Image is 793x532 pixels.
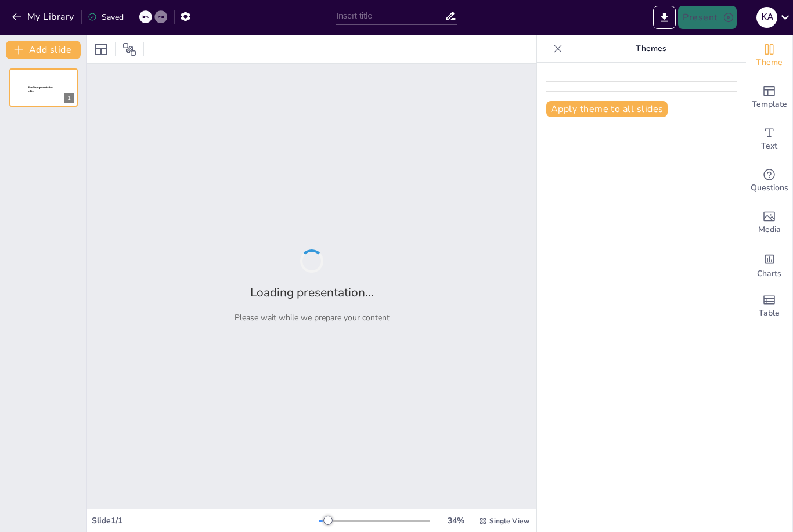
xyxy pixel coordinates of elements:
[567,35,734,63] p: Themes
[122,42,136,56] span: Position
[752,98,787,111] span: Template
[746,35,792,77] div: Change the overall theme
[28,86,53,93] span: Sendsteps presentation editor
[746,244,792,285] div: Add charts and graphs
[757,267,781,280] span: Charts
[9,8,79,26] button: My Library
[756,7,777,28] div: k A
[64,93,74,103] div: 1
[9,68,78,107] div: Sendsteps presentation editor1
[746,77,792,118] div: Add ready made slides
[751,182,788,194] span: Questions
[336,8,445,24] input: Insert title
[88,12,124,23] div: Saved
[92,515,319,526] div: Slide 1 / 1
[92,40,110,59] div: Layout
[678,6,736,29] button: Present
[761,140,777,153] span: Text
[746,160,792,202] div: Get real-time input from your audience
[489,516,529,526] span: Single View
[250,284,374,301] h2: Loading presentation...
[746,285,792,327] div: Add a table
[756,56,783,69] span: Theme
[746,118,792,160] div: Add text boxes
[6,41,81,59] button: Add slide
[235,312,390,323] p: Please wait while we prepare your content
[756,6,777,29] button: k A
[442,515,470,526] div: 34 %
[653,6,676,29] button: Export to PowerPoint
[546,101,668,117] button: Apply theme to all slides
[759,307,780,320] span: Table
[746,202,792,244] div: Add images, graphics, shapes or video
[758,223,781,236] span: Media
